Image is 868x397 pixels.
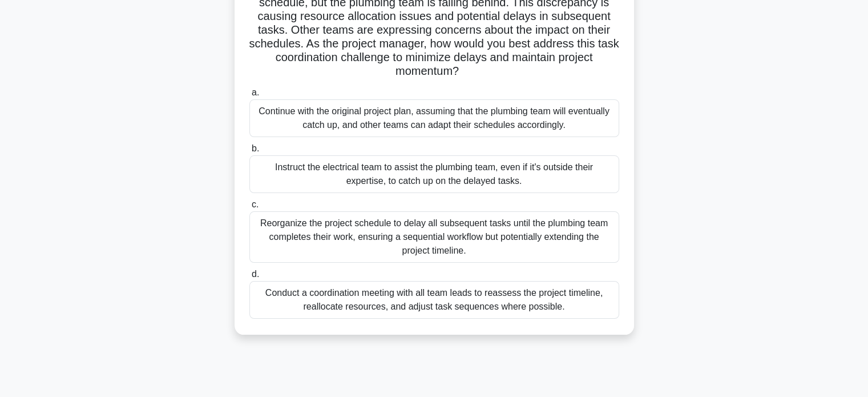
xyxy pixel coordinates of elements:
[249,281,619,319] div: Conduct a coordination meeting with all team leads to reassess the project timeline, reallocate r...
[249,211,619,263] div: Reorganize the project schedule to delay all subsequent tasks until the plumbing team completes t...
[249,155,619,193] div: Instruct the electrical team to assist the plumbing team, even if it's outside their expertise, t...
[252,269,259,279] span: d.
[252,87,259,97] span: a.
[252,143,259,153] span: b.
[252,199,259,209] span: c.
[249,99,619,137] div: Continue with the original project plan, assuming that the plumbing team will eventually catch up...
